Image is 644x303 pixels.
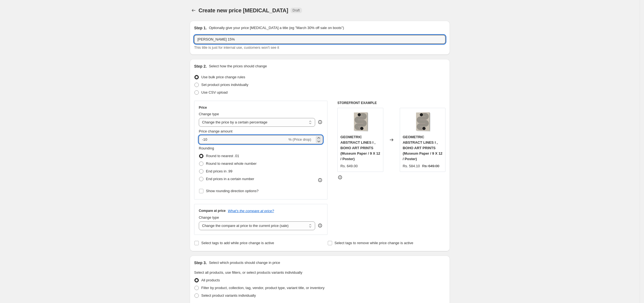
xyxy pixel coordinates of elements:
span: Create new price [MEDICAL_DATA] [199,7,288,13]
p: Select how the prices should change [209,64,267,69]
span: Set product prices individually [201,83,248,87]
span: Price change amount [199,129,232,133]
span: Filter by product, collection, tag, vendor, product type, variant title, or inventory [201,286,324,290]
div: Rs. 649.00 [340,163,358,169]
span: Select tags to add while price change is active [201,241,274,245]
span: End prices in .99 [206,169,232,173]
span: Select all products, use filters, or select products variants individually [194,270,302,275]
div: help [317,223,323,228]
button: Price change jobs [190,7,197,14]
span: All products [201,278,220,282]
span: GEOMETRIC ABSTRACT LINES I , BOHO ART PRINTS (Museum Paper / 9 X 12 / Poster) [340,135,380,161]
span: % (Price drop) [288,137,311,142]
span: GEOMETRIC ABSTRACT LINES I , BOHO ART PRINTS (Museum Paper / 9 X 12 / Poster) [403,135,442,161]
div: Rs. 584.10 [403,163,420,169]
span: Rounding [199,146,214,150]
input: -15 [199,135,287,144]
span: Round to nearest .01 [206,154,239,158]
span: Change type [199,112,219,116]
h2: Step 1. [194,25,207,31]
h6: STOREFRONT EXAMPLE [337,101,445,105]
span: Round to nearest whole number [206,161,257,166]
span: This title is just for internal use, customers won't see it [194,45,279,50]
h2: Step 2. [194,64,207,69]
span: Select tags to remove while price change is active [335,241,413,245]
p: Optionally give your price [MEDICAL_DATA] a title (eg "March 30% off sale on boots") [209,25,344,31]
span: Change type [199,215,219,220]
img: gallerywrap-resized_212f066c-7c3d-4415-9b16-553eb73bee29_80x.jpg [349,111,371,133]
span: Show rounding direction options? [206,189,258,193]
p: Select which products should change in price [209,260,280,266]
input: 30% off holiday sale [194,35,445,44]
span: Use CSV upload [201,90,228,94]
h3: Price [199,105,207,110]
div: help [317,119,323,125]
img: gallerywrap-resized_212f066c-7c3d-4415-9b16-553eb73bee29_80x.jpg [412,111,433,133]
span: Select product variants individually [201,293,256,298]
span: Use bulk price change rules [201,75,245,79]
h2: Step 3. [194,260,207,266]
span: End prices in a certain number [206,177,254,181]
h3: Compare at price [199,209,226,213]
strike: Rs. 649.00 [422,163,439,169]
span: Draft [293,8,300,13]
button: What's the compare at price? [228,209,274,213]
